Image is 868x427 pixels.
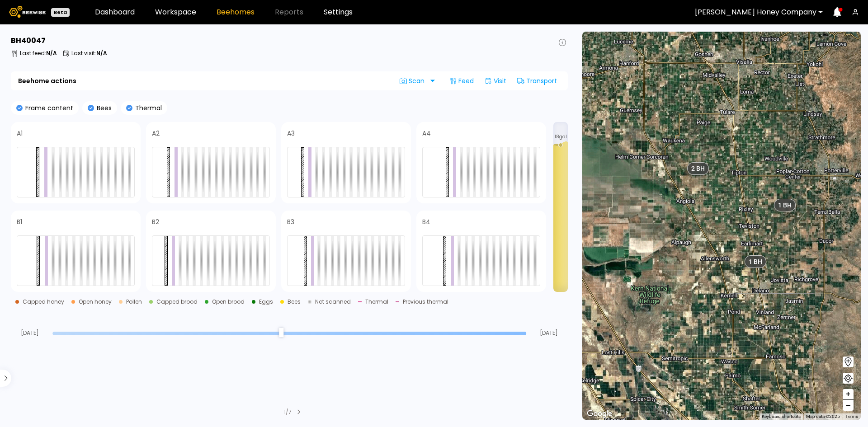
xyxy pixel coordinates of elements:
button: – [843,400,854,411]
h4: B2 [152,219,159,225]
span: Map data ©2025 [806,414,840,419]
div: Eggs [259,299,273,305]
h4: B3 [287,219,294,225]
div: Open honey [79,299,112,305]
div: Open brood [212,299,245,305]
p: Thermal [132,105,162,111]
span: [DATE] [11,330,49,336]
a: Terms (opens in new tab) [845,414,858,419]
div: Visit [481,74,510,88]
span: – [846,400,851,411]
span: Reports [275,9,303,16]
div: Capped honey [23,299,64,305]
span: 2 BH [691,164,705,173]
p: Last visit : [71,51,107,56]
span: [DATE] [530,330,568,336]
button: + [843,389,854,400]
span: 18 gal [555,135,567,139]
b: N/A [96,49,107,57]
a: Beehomes [217,9,255,16]
div: 1 / 7 [284,408,292,416]
div: Pollen [126,299,142,305]
h3: BH 40047 [11,37,46,44]
h4: B4 [422,219,430,225]
span: 1 BH [749,258,762,266]
span: 1 BH [778,201,792,209]
h4: A3 [287,130,295,136]
span: Scan [400,77,428,84]
h4: B1 [17,219,22,225]
b: N/A [46,49,57,57]
div: Thermal [365,299,388,305]
div: Transport [514,74,561,88]
div: Beta [51,8,70,17]
p: Bees [94,105,112,111]
p: Last feed : [20,51,57,56]
img: Google [585,408,614,420]
a: Workspace [155,9,196,16]
h4: A2 [152,130,160,136]
div: Not scanned [315,299,351,305]
p: Frame content [23,105,73,111]
h4: A1 [17,130,23,136]
div: Feed [446,74,477,88]
div: Capped brood [156,299,198,305]
a: Dashboard [95,9,135,16]
div: Previous thermal [403,299,448,305]
button: Keyboard shortcuts [762,413,801,420]
span: + [845,389,851,400]
a: Settings [324,9,353,16]
a: Open this area in Google Maps (opens a new window) [585,408,614,420]
img: Beewise logo [9,6,46,18]
div: Bees [288,299,301,305]
h4: A4 [422,130,431,136]
b: Beehome actions [18,78,76,84]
